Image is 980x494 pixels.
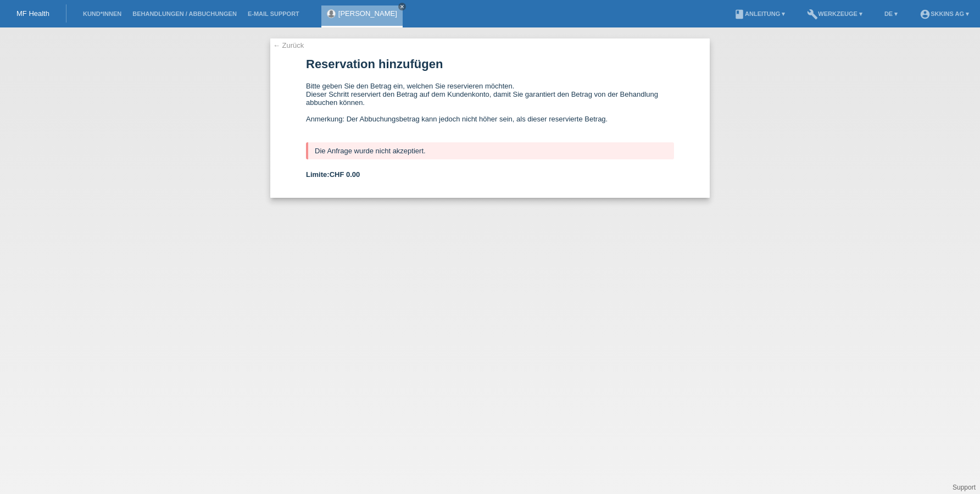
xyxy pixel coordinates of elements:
[77,10,127,17] a: Kund*innen
[920,9,931,20] i: account_circle
[728,10,790,17] a: bookAnleitung ▾
[242,10,305,17] a: E-Mail Support
[306,170,360,179] b: Limite:
[879,10,903,17] a: DE ▾
[16,9,49,18] a: MF Health
[127,10,242,17] a: Behandlungen / Abbuchungen
[306,57,674,71] h1: Reservation hinzufügen
[273,41,304,49] a: ← Zurück
[953,484,976,491] a: Support
[734,9,745,20] i: book
[330,170,360,179] span: CHF 0.00
[338,9,397,18] a: [PERSON_NAME]
[306,82,674,131] div: Bitte geben Sie den Betrag ein, welchen Sie reservieren möchten. Dieser Schritt reserviert den Be...
[807,9,818,20] i: build
[398,3,406,10] a: close
[801,10,868,17] a: buildWerkzeuge ▾
[914,10,975,17] a: account_circleSKKINS AG ▾
[399,4,405,9] i: close
[306,142,674,159] div: Die Anfrage wurde nicht akzeptiert.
